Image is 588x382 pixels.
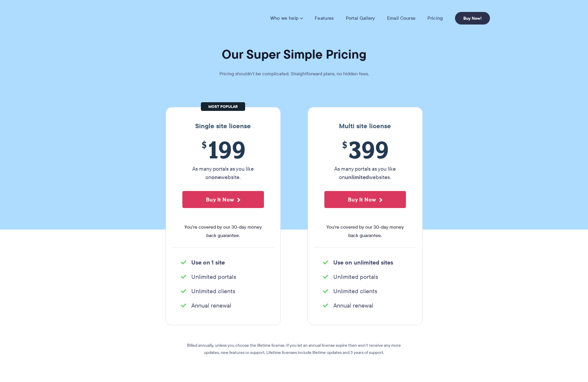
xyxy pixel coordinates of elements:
[387,15,416,21] a: Email Course
[181,287,265,295] li: Unlimited clients
[211,173,221,181] strong: one
[182,191,264,208] button: Buy It Now
[270,15,303,21] a: Who we help
[346,15,375,21] a: Portal Gallery
[314,122,416,130] h3: Multi site license
[182,136,264,163] span: 199
[333,258,393,267] strong: Use on unlimited sites
[324,165,406,181] p: As many portals as you like on websites.
[427,15,443,21] a: Pricing
[324,223,406,240] span: You're covered by our 30-day money back guarantee.
[182,165,264,181] p: As many portals as you like on website.
[455,12,490,25] a: Buy Now!
[315,15,334,21] a: Features
[182,223,264,240] span: You're covered by our 30-day money back guarantee.
[181,301,265,310] li: Annual renewal
[324,136,406,163] span: 399
[323,287,407,295] li: Unlimited clients
[172,122,274,130] h3: Single site license
[181,273,265,281] li: Unlimited portals
[187,342,402,356] p: Billed annually, unless you choose the lifetime license. If you let an annual license expire then...
[324,191,406,208] button: Buy It Now
[345,173,369,181] strong: unlimited
[191,258,225,267] strong: Use on 1 site
[323,273,407,281] li: Unlimited portals
[323,301,407,310] li: Annual renewal
[204,70,384,78] p: Pricing shouldn't be complicated. Straightforward plans, no hidden fees.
